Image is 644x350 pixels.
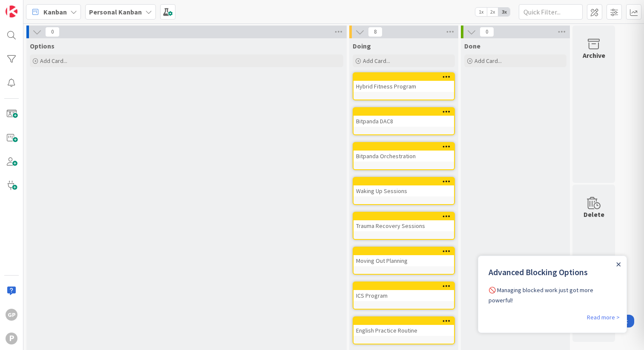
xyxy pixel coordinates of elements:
[368,27,382,37] span: 8
[354,248,454,266] div: Moving Out Planning
[40,57,67,65] span: Add Card...
[519,4,583,20] input: Quick Filter...
[354,282,454,301] div: ICS Program
[18,1,39,11] span: Support
[354,325,454,336] div: English Practice Routine
[353,42,371,50] span: Doing
[354,108,454,127] div: Bitpanda DAC8
[45,27,60,37] span: 0
[354,143,454,162] div: Bitpanda Orchestration
[354,73,454,92] div: Hybrid Fitness Program
[354,185,454,196] div: Waking Up Sessions
[487,8,498,16] span: 2x
[478,256,627,333] iframe: To enrich screen reader interactions, please activate Accessibility in Grammarly extension settings
[43,7,67,17] span: Kanban
[354,317,454,336] div: English Practice Routine
[6,309,17,321] div: GP
[474,57,502,65] span: Add Card...
[464,42,480,50] span: Done
[354,151,454,162] div: Bitpanda Orchestration
[363,57,390,65] span: Add Card...
[354,81,454,92] div: Hybrid Fitness Program
[498,8,510,16] span: 3x
[6,333,17,344] div: P
[354,178,454,196] div: Waking Up Sessions
[354,255,454,266] div: Moving Out Planning
[354,213,454,231] div: Trauma Recovery Sessions
[354,116,454,127] div: Bitpanda DAC8
[354,290,454,301] div: ICS Program
[30,42,55,50] span: Options
[89,8,142,16] b: Personal Kanban
[354,220,454,231] div: Trauma Recovery Sessions
[583,50,605,60] div: Archive
[480,27,494,37] span: 0
[584,209,604,219] div: Delete
[475,8,487,16] span: 1x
